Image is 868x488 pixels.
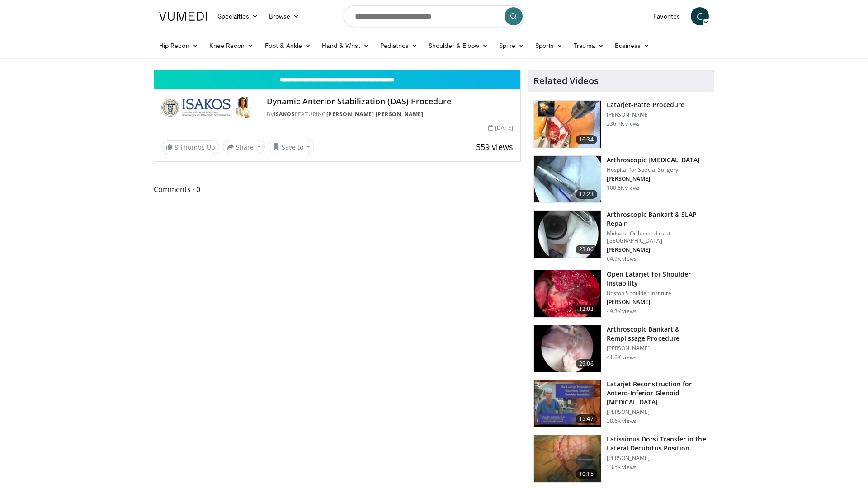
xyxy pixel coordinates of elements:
span: 29:06 [576,359,597,368]
a: Browse [264,7,305,25]
button: Share [223,140,265,154]
p: [PERSON_NAME] [607,455,708,462]
a: 16:34 Latarjet-Patte Procedure [PERSON_NAME] 236.1K views [533,100,708,148]
div: By FEATURING [267,110,513,118]
p: Hospital for Special Surgery [607,166,700,174]
a: 15:47 Latarjet Reconstruction for Antero-Inferior Glenoid [MEDICAL_DATA] [PERSON_NAME] 38.6K views [533,380,708,427]
div: [DATE] [488,124,513,132]
a: [PERSON_NAME] [PERSON_NAME] [326,110,424,118]
video-js: Video Player [154,70,520,70]
p: 38.6K views [607,418,637,425]
a: 12:23 Arthroscopic [MEDICAL_DATA] Hospital for Special Surgery [PERSON_NAME] 100.6K views [533,155,708,203]
a: Spine [494,37,529,55]
span: 12:23 [576,190,597,199]
h3: Arthroscopic Bankart & SLAP Repair [607,210,708,228]
p: 49.3K views [607,308,637,315]
a: Knee Recon [204,37,259,55]
p: 236.1K views [607,120,640,127]
a: ISAKOS [274,110,295,118]
img: 617583_3.png.150x105_q85_crop-smart_upscale.jpg [534,101,601,148]
p: [PERSON_NAME] [607,175,700,183]
p: 64.9K views [607,255,637,263]
h3: Latissimus Dorsi Transfer in the Lateral Decubitus Position [607,435,708,453]
a: 10:15 Latissimus Dorsi Transfer in the Lateral Decubitus Position [PERSON_NAME] 33.5K views [533,435,708,483]
p: [PERSON_NAME] [607,111,684,118]
img: Avatar [234,97,256,118]
img: 944938_3.png.150x105_q85_crop-smart_upscale.jpg [534,270,601,317]
h3: Arthroscopic [MEDICAL_DATA] [607,155,700,164]
a: 12:03 Open Latarjet for Shoulder Instability Boston Shoulder Institute [PERSON_NAME] 49.3K views [533,270,708,318]
h4: Related Videos [533,75,599,86]
p: [PERSON_NAME] [607,345,708,352]
a: Business [609,37,656,55]
span: 23:06 [576,245,597,254]
img: 38708_0000_3.png.150x105_q85_crop-smart_upscale.jpg [534,380,601,427]
h3: Latarjet-Patte Procedure [607,100,684,109]
a: 23:06 Arthroscopic Bankart & SLAP Repair Midwest Orthopaedics at [GEOGRAPHIC_DATA] [PERSON_NAME] ... [533,210,708,263]
span: 12:03 [576,305,597,314]
input: Search topics, interventions [344,5,524,27]
span: 16:34 [576,135,597,144]
a: Trauma [568,37,609,55]
p: [PERSON_NAME] [607,299,708,306]
h3: Latarjet Reconstruction for Antero-Inferior Glenoid [MEDICAL_DATA] [607,380,708,407]
p: [PERSON_NAME] [607,408,708,416]
a: C [691,7,709,25]
h4: Dynamic Anterior Stabilization (DAS) Procedure [267,97,513,107]
span: 8 [175,143,178,151]
img: 10039_3.png.150x105_q85_crop-smart_upscale.jpg [534,156,601,203]
p: Midwest Orthopaedics at [GEOGRAPHIC_DATA] [607,230,708,244]
p: 41.6K views [607,354,637,361]
img: 38501_0000_3.png.150x105_q85_crop-smart_upscale.jpg [534,435,601,482]
button: Save to [269,140,315,154]
span: 559 views [476,141,513,152]
a: Favorites [648,7,685,25]
span: Comments 0 [154,183,521,195]
p: Boston Shoulder Institute [607,290,708,297]
a: Hand & Wrist [316,37,375,55]
a: Specialties [212,7,264,25]
a: Pediatrics [375,37,423,55]
a: Sports [530,37,569,55]
a: Hip Recon [154,37,204,55]
a: Shoulder & Elbow [423,37,494,55]
span: 15:47 [576,414,597,423]
h3: Open Latarjet for Shoulder Instability [607,270,708,288]
img: VuMedi Logo [159,12,207,21]
h3: Arthroscopic Bankart & Remplissage Procedure [607,325,708,343]
p: 33.5K views [607,464,637,471]
p: 100.6K views [607,184,640,192]
img: ISAKOS [161,97,231,118]
img: cole_0_3.png.150x105_q85_crop-smart_upscale.jpg [534,211,601,258]
span: 10:15 [576,469,597,479]
a: Foot & Ankle [259,37,317,55]
img: wolf_3.png.150x105_q85_crop-smart_upscale.jpg [534,325,601,372]
a: 8 Thumbs Up [161,140,219,154]
a: 29:06 Arthroscopic Bankart & Remplissage Procedure [PERSON_NAME] 41.6K views [533,325,708,373]
p: [PERSON_NAME] [607,246,708,253]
